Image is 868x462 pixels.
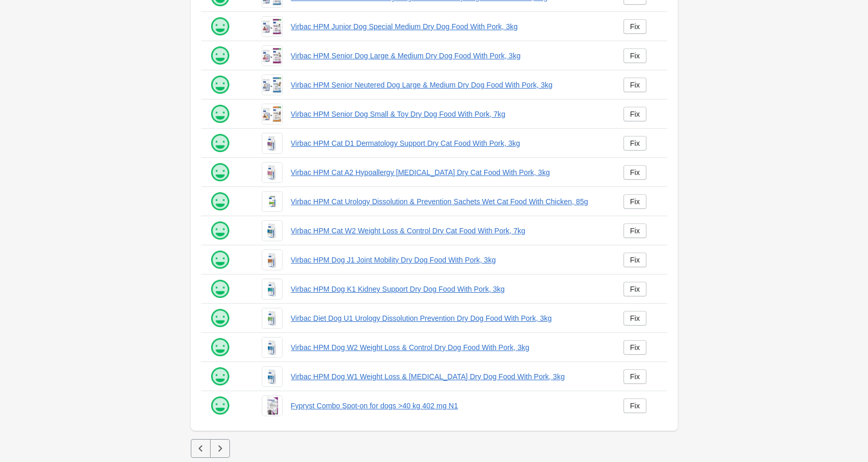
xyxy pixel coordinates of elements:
[210,220,230,241] img: happy.png
[291,21,607,32] a: Virbac HPM Junior Dog Special Medium Dry Dog Food With Pork, 3kg
[291,226,607,236] a: Virbac HPM Cat W2 Weight Loss & Control Dry Cat Food With Pork, 7kg
[630,256,640,264] div: Fix
[624,311,647,326] a: Fix
[210,249,230,270] img: happy.png
[210,366,230,387] img: happy.png
[624,223,647,238] a: Fix
[210,308,230,329] img: happy.png
[291,196,607,207] a: Virbac HPM Cat Urology Dissolution & Prevention Sachets Wet Cat Food With Chicken, 85g
[624,340,647,355] a: Fix
[630,343,640,352] div: Fix
[624,78,647,92] a: Fix
[291,167,607,178] a: Virbac HPM Cat A2 Hypoallergy [MEDICAL_DATA] Dry Cat Food With Pork, 3kg
[291,138,607,148] a: Virbac HPM Cat D1 Dermatology Support Dry Cat Food With Pork, 3kg
[291,255,607,265] a: Virbac HPM Dog J1 Joint Mobility Dry Dog Food With Pork, 3kg
[210,337,230,358] img: happy.png
[291,401,607,411] a: Fypryst Combo Spot-on for dogs >40 kg 402 mg N1
[624,107,647,121] a: Fix
[291,109,607,119] a: Virbac HPM Senior Dog Small & Toy Dry Dog Food With Pork, 7kg
[210,45,230,66] img: happy.png
[210,133,230,154] img: happy.png
[624,48,647,63] a: Fix
[624,165,647,180] a: Fix
[624,369,647,384] a: Fix
[291,313,607,323] a: Virbac Diet Dog U1 Urology Dissolution Prevention Dry Dog Food With Pork, 3kg
[630,52,640,60] div: Fix
[210,16,230,37] img: happy.png
[210,395,230,416] img: happy.png
[624,253,647,267] a: Fix
[291,342,607,353] a: Virbac HPM Dog W2 Weight Loss & Control Dry Dog Food With Pork, 3kg
[630,402,640,410] div: Fix
[630,197,640,206] div: Fix
[630,372,640,381] div: Fix
[291,80,607,90] a: Virbac HPM Senior Neutered Dog Large & Medium Dry Dog Food With Pork, 3kg
[630,110,640,118] div: Fix
[624,136,647,151] a: Fix
[291,284,607,294] a: Virbac HPM Dog K1 Kidney Support Dry Dog Food With Pork, 3kg
[630,227,640,235] div: Fix
[630,314,640,322] div: Fix
[624,398,647,413] a: Fix
[210,74,230,95] img: happy.png
[210,104,230,124] img: happy.png
[630,285,640,293] div: Fix
[630,139,640,147] div: Fix
[624,19,647,34] a: Fix
[210,191,230,212] img: happy.png
[210,279,230,299] img: happy.png
[624,282,647,296] a: Fix
[291,51,607,61] a: Virbac HPM Senior Dog Large & Medium Dry Dog Food With Pork, 3kg
[630,22,640,31] div: Fix
[291,371,607,382] a: Virbac HPM Dog W1 Weight Loss & [MEDICAL_DATA] Dry Dog Food With Pork, 3kg
[630,168,640,177] div: Fix
[210,162,230,183] img: happy.png
[630,81,640,89] div: Fix
[624,194,647,209] a: Fix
